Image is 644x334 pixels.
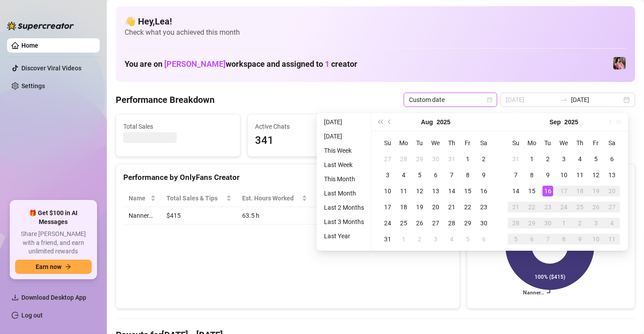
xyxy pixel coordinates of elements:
div: 28 [446,218,457,228]
button: Previous month (PageUp) [385,113,395,131]
td: 2025-08-29 [460,215,476,231]
td: 2025-09-20 [604,183,620,199]
td: 2025-08-22 [460,199,476,215]
div: 27 [430,218,441,228]
span: Download Desktop App [21,294,86,301]
td: 2025-09-07 [508,167,524,183]
div: 15 [462,186,473,196]
td: 2025-09-22 [524,199,540,215]
th: Fr [588,135,604,151]
td: 2025-10-04 [604,215,620,231]
td: 2025-09-08 [524,167,540,183]
span: 🎁 Get $100 in AI Messages [15,209,92,226]
div: 20 [430,202,441,212]
td: 2025-10-09 [572,231,588,247]
div: 6 [430,170,441,180]
td: 2025-08-21 [444,199,460,215]
span: Share [PERSON_NAME] with a friend, and earn unlimited rewards [15,230,92,256]
div: 6 [607,154,617,164]
td: 2025-09-24 [556,199,572,215]
td: 2025-08-11 [396,183,412,199]
div: 5 [462,234,473,244]
div: 19 [591,186,601,196]
span: to [560,96,567,103]
li: [DATE] [320,117,368,127]
td: 2025-09-26 [588,199,604,215]
span: arrow-right [65,264,71,270]
td: 2025-08-14 [444,183,460,199]
div: 25 [575,202,585,212]
a: Discover Viral Videos [21,65,81,72]
td: 2025-10-10 [588,231,604,247]
div: 22 [527,202,537,212]
td: 2025-08-26 [412,215,428,231]
div: 31 [510,154,521,164]
td: 2025-08-30 [476,215,492,231]
td: 2025-09-06 [476,231,492,247]
div: 28 [398,154,409,164]
td: 2025-08-09 [476,167,492,183]
div: 21 [510,202,521,212]
td: 2025-08-10 [380,183,396,199]
td: 2025-10-07 [540,231,556,247]
img: logo-BBDzfeDw.svg [7,21,74,30]
div: 12 [414,186,425,196]
td: 2025-09-19 [588,183,604,199]
div: 23 [478,202,489,212]
td: 2025-09-17 [556,183,572,199]
th: Su [508,135,524,151]
td: 2025-07-30 [428,151,444,167]
div: 29 [414,154,425,164]
div: 24 [559,202,569,212]
input: Start date [506,95,557,105]
td: 2025-09-27 [604,199,620,215]
div: 3 [559,154,569,164]
li: This Week [320,145,368,156]
div: 3 [430,234,441,244]
span: Total Sales & Tips [166,193,224,203]
span: calendar [487,97,492,102]
th: Th [572,135,588,151]
td: 2025-08-19 [412,199,428,215]
td: 2025-08-12 [412,183,428,199]
div: 9 [575,234,585,244]
td: 2025-08-25 [396,215,412,231]
div: 12 [591,170,601,180]
td: 2025-08-06 [428,167,444,183]
input: End date [571,95,622,105]
li: Last 2 Months [320,202,368,213]
div: 8 [462,170,473,180]
td: 2025-08-28 [444,215,460,231]
td: 2025-09-28 [508,215,524,231]
div: 2 [414,234,425,244]
li: Last Month [320,188,368,199]
li: Last 3 Months [320,216,368,227]
th: We [428,135,444,151]
li: Last Week [320,159,368,170]
td: 2025-09-04 [444,231,460,247]
td: 2025-07-28 [396,151,412,167]
td: 2025-09-03 [428,231,444,247]
td: 2025-08-04 [396,167,412,183]
td: 2025-09-16 [540,183,556,199]
div: 31 [446,154,457,164]
td: 2025-09-06 [604,151,620,167]
td: 2025-10-01 [556,215,572,231]
td: 2025-09-03 [556,151,572,167]
div: 11 [398,186,409,196]
td: 2025-09-04 [572,151,588,167]
td: 2025-08-15 [460,183,476,199]
th: Sales / Hour [312,190,370,207]
td: 2025-07-27 [380,151,396,167]
th: Sa [476,135,492,151]
div: 23 [543,202,553,212]
td: 2025-09-01 [396,231,412,247]
div: 6 [527,234,537,244]
div: 1 [559,218,569,228]
div: 17 [382,202,393,212]
td: 2025-09-13 [604,167,620,183]
span: 341 [255,132,365,149]
span: Custom date [409,93,492,106]
div: 18 [398,202,409,212]
div: 11 [575,170,585,180]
